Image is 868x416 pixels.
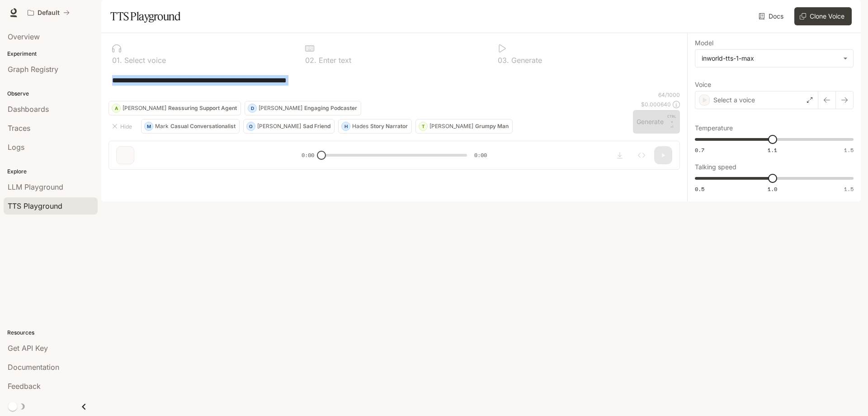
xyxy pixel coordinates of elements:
[24,4,74,22] button: All workspaces
[768,185,777,193] span: 1.0
[702,54,839,63] div: inworld-tts-1-max
[303,124,330,129] p: Sad Friend
[257,124,301,129] p: [PERSON_NAME]
[695,50,853,67] div: inworld-tts-1-max
[695,81,711,88] p: Voice
[245,101,361,115] button: D[PERSON_NAME]Engaging Podcaster
[713,96,755,105] p: Select a voice
[38,9,60,17] p: Default
[108,101,241,115] button: A[PERSON_NAME]Reassuring Support Agent
[243,119,335,134] button: O[PERSON_NAME]Sad Friend
[342,119,350,134] div: H
[370,124,408,129] p: Story Narrator
[695,40,713,46] p: Model
[316,57,351,64] p: Enter text
[794,7,852,25] button: Clone Voice
[429,124,473,129] p: [PERSON_NAME]
[305,57,316,64] p: 0 2 .
[695,146,704,154] span: 0.7
[768,146,777,154] span: 1.1
[844,146,854,154] span: 1.5
[248,101,256,115] div: D
[419,119,427,134] div: T
[695,125,733,131] p: Temperature
[112,101,120,115] div: A
[338,119,412,134] button: HHadesStory Narrator
[757,7,787,25] a: Docs
[695,185,704,193] span: 0.5
[259,105,302,111] p: [PERSON_NAME]
[498,57,509,64] p: 0 3 .
[122,57,166,64] p: Select voice
[112,57,122,64] p: 0 1 .
[475,124,509,129] p: Grumpy Man
[247,119,255,134] div: O
[658,91,680,99] p: 64 / 1000
[168,105,237,111] p: Reassuring Support Agent
[170,124,236,129] p: Casual Conversationalist
[108,119,137,134] button: Hide
[110,7,180,25] h1: TTS Playground
[509,57,542,64] p: Generate
[844,185,854,193] span: 1.5
[695,164,736,170] p: Talking speed
[415,119,513,134] button: T[PERSON_NAME]Grumpy Man
[352,124,368,129] p: Hades
[141,119,240,134] button: MMarkCasual Conversationalist
[145,119,153,134] div: M
[641,100,671,108] p: $ 0.000640
[304,105,357,111] p: Engaging Podcaster
[155,124,169,129] p: Mark
[123,105,166,111] p: [PERSON_NAME]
